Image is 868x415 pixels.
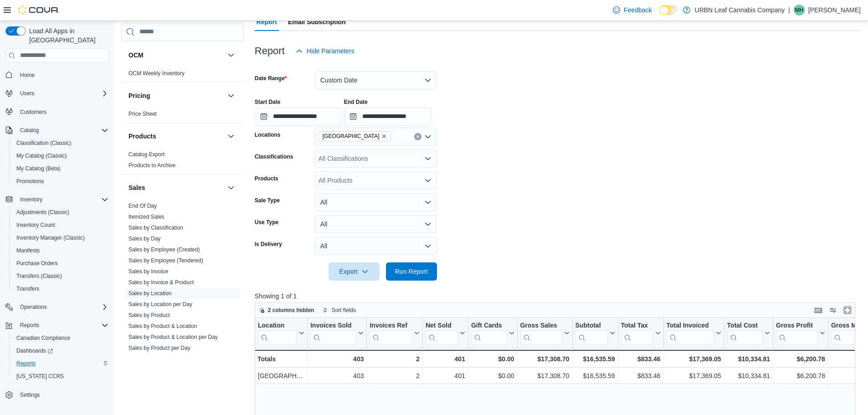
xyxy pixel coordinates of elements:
span: Sort fields [332,307,356,314]
a: Feedback [609,1,655,19]
span: Feedback [624,5,652,15]
button: My Catalog (Beta) [9,162,112,175]
div: 403 [310,354,364,364]
div: $10,334.81 [727,354,770,364]
img: Cova [18,5,59,15]
div: $16,535.59 [575,354,615,364]
button: Home [2,68,112,82]
button: 2 columns hidden [255,305,318,316]
a: Price Sheet [128,111,157,117]
button: Run Report [386,262,437,281]
div: Totals [257,354,304,364]
div: 401 [426,370,465,381]
div: $17,369.05 [666,354,721,364]
span: Inventory [20,196,42,203]
p: Showing 1 of 1 [255,292,862,301]
div: Gross Profit [776,321,818,330]
p: URBN Leaf Cannabis Company [695,5,785,15]
button: Gift Cards [471,321,514,344]
span: Dashboards [13,345,108,356]
span: Sales by Day [128,235,161,242]
button: Open list of options [424,155,431,162]
div: Pricing [121,108,244,123]
button: Gross Profit [776,321,825,344]
h3: Sales [128,183,145,192]
a: Inventory Count [13,220,59,231]
button: Invoices Ref [370,321,419,344]
button: [US_STATE] CCRS [9,370,112,383]
a: Sales by Employee (Tendered) [128,257,203,264]
button: Adjustments (Classic) [9,206,112,219]
span: Inventory Manager (Classic) [13,232,108,243]
button: Reports [2,319,112,332]
button: Transfers (Classic) [9,270,112,282]
span: End Of Day [128,202,157,210]
a: Home [16,70,38,81]
div: $17,369.05 [666,370,721,381]
span: Sales by Product & Location per Day [128,333,218,341]
a: Customers [16,107,50,118]
div: Gross Sales [520,321,562,330]
a: Purchase Orders [13,258,62,269]
button: All [315,215,437,233]
span: Catalog Export [128,151,164,158]
span: Reports [16,320,108,331]
button: Gross Sales [520,321,569,344]
a: My Catalog (Beta) [13,163,64,174]
span: Classification (Classic) [16,139,72,147]
span: Operations [16,302,108,313]
button: Enter fullscreen [842,305,853,316]
label: Locations [255,131,281,138]
a: Settings [16,389,43,400]
button: Custom Date [315,71,437,89]
a: Sales by Product [128,312,170,318]
span: Users [20,90,34,97]
button: Customers [2,105,112,118]
span: Settings [20,391,40,399]
a: Manifests [13,245,43,256]
span: Dashboards [16,347,53,354]
span: Purchase Orders [13,258,108,269]
span: 2 columns hidden [268,307,314,314]
span: Manifests [16,247,40,254]
a: Adjustments (Classic) [13,207,73,218]
button: Open list of options [424,133,431,140]
button: My Catalog (Classic) [9,149,112,162]
a: End Of Day [128,203,157,209]
span: Email Subscription [288,13,346,31]
a: Catalog Export [128,151,164,158]
span: Load All Apps in [GEOGRAPHIC_DATA] [26,26,108,45]
span: Customers [20,108,46,116]
a: Canadian Compliance [13,333,74,343]
span: Transfers (Classic) [16,272,62,280]
span: Report [257,13,277,31]
a: [US_STATE] CCRS [13,371,67,382]
button: Reports [9,357,112,370]
span: Classification (Classic) [13,138,108,149]
div: $833.46 [621,354,660,364]
a: Sales by Day [128,236,161,242]
a: Sales by Product & Location [128,323,197,329]
label: Is Delivery [255,241,282,248]
span: [US_STATE] CCRS [16,373,64,380]
span: Promotions [13,176,108,187]
button: Sales [128,183,224,192]
div: 2 [370,354,419,364]
a: My Catalog (Classic) [13,150,71,161]
span: Inventory Count [16,221,55,229]
div: Total Invoiced [666,321,714,330]
span: Catalog [16,125,108,136]
div: $10,334.81 [727,370,770,381]
span: Reports [13,358,108,369]
button: Pricing [128,91,224,100]
span: OCM Weekly Inventory [128,70,185,77]
button: Transfers [9,282,112,295]
button: Inventory Manager (Classic) [9,231,112,244]
span: Sales by Employee (Tendered) [128,257,203,264]
span: Transfers (Classic) [13,271,108,282]
span: Reports [16,360,36,367]
input: Press the down key to open a popover containing a calendar. [344,108,431,126]
h3: OCM [128,51,144,60]
span: Stony Plain [318,131,391,141]
div: $6,200.78 [776,354,825,364]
